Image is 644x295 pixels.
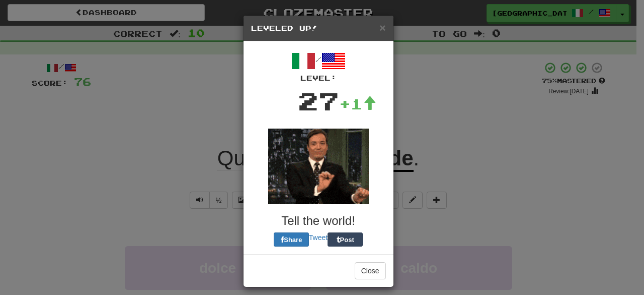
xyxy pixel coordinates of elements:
img: fallon-a20d7af9049159056f982dd0e4b796b9edb7b1d2ba2b0a6725921925e8bac842.gif [268,129,369,204]
div: / [251,49,386,83]
a: Tweet [309,233,328,242]
h5: Leveled Up! [251,23,386,33]
div: 27 [298,83,339,119]
div: +1 [339,94,376,114]
button: Post [328,232,363,247]
div: Level: [251,73,386,83]
button: Share [274,232,309,247]
button: Close [355,262,386,279]
span: × [379,22,385,33]
h3: Tell the world! [251,214,386,227]
button: Close [379,22,385,33]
